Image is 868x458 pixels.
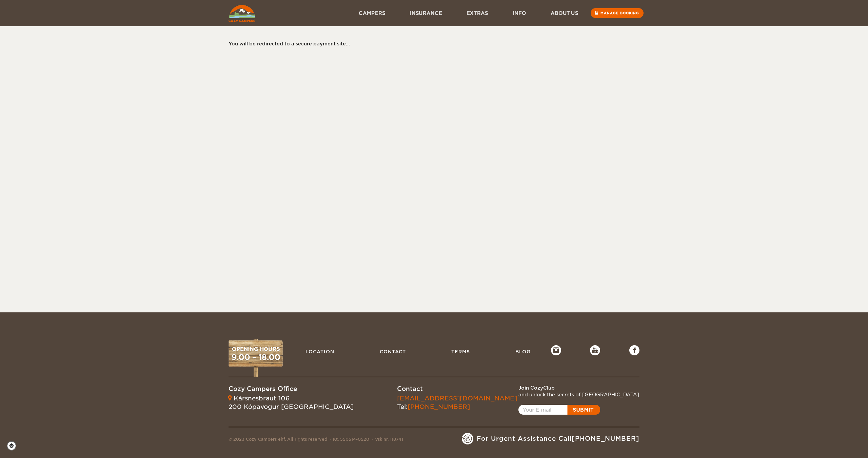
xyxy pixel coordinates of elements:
[512,345,534,358] a: Blog
[229,436,403,444] div: © 2023 Cozy Campers ehf. All rights reserved Kt. 550514-0520 Vsk nr. 118741
[408,403,470,410] a: [PHONE_NUMBER]
[7,441,21,451] a: Cookie settings
[518,405,600,415] a: Open popup
[397,394,517,411] div: Tel:
[229,394,354,411] div: Kársnesbraut 106 200 Kópavogur [GEOGRAPHIC_DATA]
[572,435,639,442] a: [PHONE_NUMBER]
[448,345,473,358] a: Terms
[518,391,639,398] div: and unlock the secrets of [GEOGRAPHIC_DATA]
[302,345,338,358] a: Location
[229,384,354,393] div: Cozy Campers Office
[376,345,409,358] a: Contact
[397,395,517,402] a: [EMAIL_ADDRESS][DOMAIN_NAME]
[229,5,255,22] img: Cozy Campers
[229,40,633,47] div: You will be redirected to a secure payment site...
[397,384,517,393] div: Contact
[591,8,644,18] a: Manage booking
[477,434,639,443] span: For Urgent Assistance Call
[518,384,639,391] div: Join CozyClub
